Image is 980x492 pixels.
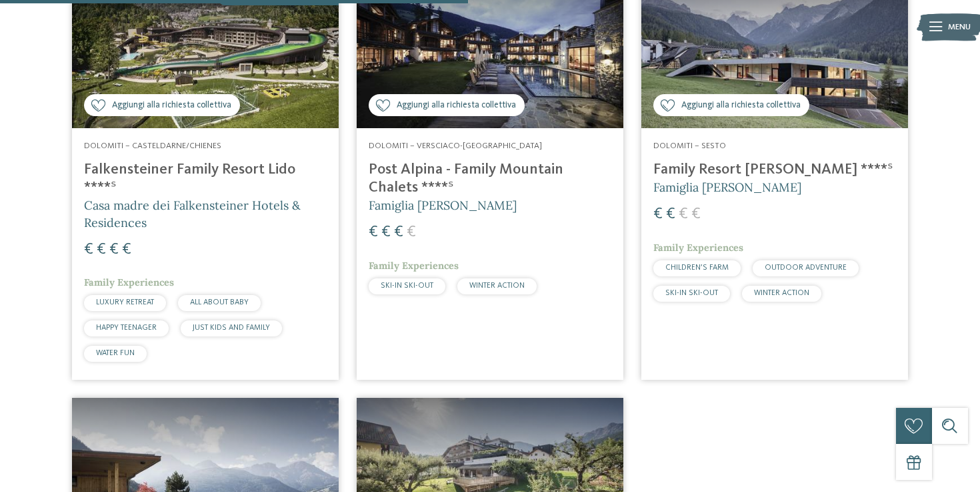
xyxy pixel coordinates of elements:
[96,324,157,332] span: HAPPY TEENAGER
[407,224,416,240] span: €
[381,224,391,240] span: €
[666,206,675,222] span: €
[681,99,801,112] span: Aggiungi alla richiesta collettiva
[765,264,847,272] span: OUTDOOR ADVENTURE
[122,242,131,258] span: €
[665,289,718,297] span: SKI-IN SKI-OUT
[381,282,433,290] span: SKI-IN SKI-OUT
[96,349,135,357] span: WATER FUN
[84,276,174,288] span: Family Experiences
[96,298,154,306] span: LUXURY RETREAT
[653,242,743,254] span: Family Experiences
[84,198,301,230] span: Casa madre dei Falkensteiner Hotels & Residences
[653,206,663,222] span: €
[190,298,249,306] span: ALL ABOUT BABY
[653,142,726,150] span: Dolomiti – Sesto
[691,206,701,222] span: €
[369,260,459,272] span: Family Experiences
[112,99,231,112] span: Aggiungi alla richiesta collettiva
[84,161,327,197] h4: Falkensteiner Family Resort Lido ****ˢ
[754,289,809,297] span: WINTER ACTION
[394,224,403,240] span: €
[653,180,801,195] span: Famiglia [PERSON_NAME]
[369,161,611,197] h4: Post Alpina - Family Mountain Chalets ****ˢ
[369,198,517,213] span: Famiglia [PERSON_NAME]
[84,142,221,150] span: Dolomiti – Casteldarne/Chienes
[97,242,106,258] span: €
[109,242,119,258] span: €
[193,324,270,332] span: JUST KIDS AND FAMILY
[469,282,525,290] span: WINTER ACTION
[665,264,729,272] span: CHILDREN’S FARM
[84,242,93,258] span: €
[397,99,516,112] span: Aggiungi alla richiesta collettiva
[369,224,378,240] span: €
[369,142,542,150] span: Dolomiti – Versciaco-[GEOGRAPHIC_DATA]
[653,161,896,179] h4: Family Resort [PERSON_NAME] ****ˢ
[679,206,688,222] span: €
